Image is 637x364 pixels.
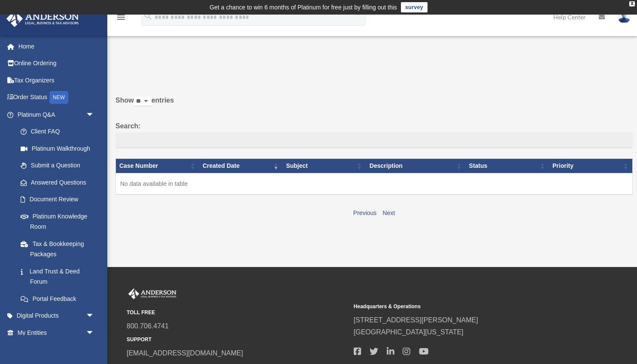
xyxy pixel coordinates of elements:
[354,316,478,324] a: [STREET_ADDRESS][PERSON_NAME]
[115,132,633,149] input: Search:
[143,12,153,21] i: search
[366,159,466,173] th: Description: activate to sort column ascending
[12,290,103,307] a: Portal Feedback
[12,191,103,208] a: Document Review
[86,307,103,325] span: arrow_drop_down
[127,288,178,300] img: Anderson Advisors Platinum Portal
[549,159,632,173] th: Priority: activate to sort column ascending
[618,11,631,23] img: User Pic
[116,173,633,195] td: No data available in table
[401,2,428,12] a: survey
[354,302,575,311] small: Headquarters & Operations
[127,349,243,357] a: [EMAIL_ADDRESS][DOMAIN_NAME]
[629,1,635,6] div: close
[6,324,107,341] a: My Entitiesarrow_drop_down
[282,159,366,173] th: Subject: activate to sort column ascending
[116,159,199,173] th: Case Number: activate to sort column ascending
[134,97,152,106] select: Showentries
[115,120,633,149] label: Search:
[116,15,126,22] a: menu
[12,123,103,140] a: Client FAQ
[12,174,99,191] a: Answered Questions
[382,209,395,216] a: Next
[6,307,107,325] a: Digital Productsarrow_drop_down
[12,235,103,263] a: Tax & Bookkeeping Packages
[12,263,103,290] a: Land Trust & Deed Forum
[354,328,464,336] a: [GEOGRAPHIC_DATA][US_STATE]
[49,91,68,104] div: NEW
[116,12,126,22] i: menu
[86,324,103,342] span: arrow_drop_down
[199,159,282,173] th: Created Date: activate to sort column ascending
[6,89,107,106] a: Order StatusNEW
[115,94,633,115] label: Show entries
[6,38,107,55] a: Home
[12,140,103,157] a: Platinum Walkthrough
[12,208,103,235] a: Platinum Knowledge Room
[127,322,169,330] a: 800.706.4741
[6,55,107,72] a: Online Ordering
[4,10,82,27] img: Anderson Advisors Platinum Portal
[6,72,107,89] a: Tax Organizers
[466,159,549,173] th: Status: activate to sort column ascending
[6,106,103,123] a: Platinum Q&Aarrow_drop_down
[127,308,348,317] small: TOLL FREE
[209,2,397,12] div: Get a chance to win 6 months of Platinum for free just by filling out this
[353,209,376,216] a: Previous
[127,335,348,344] small: SUPPORT
[86,106,103,124] span: arrow_drop_down
[12,157,103,174] a: Submit a Question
